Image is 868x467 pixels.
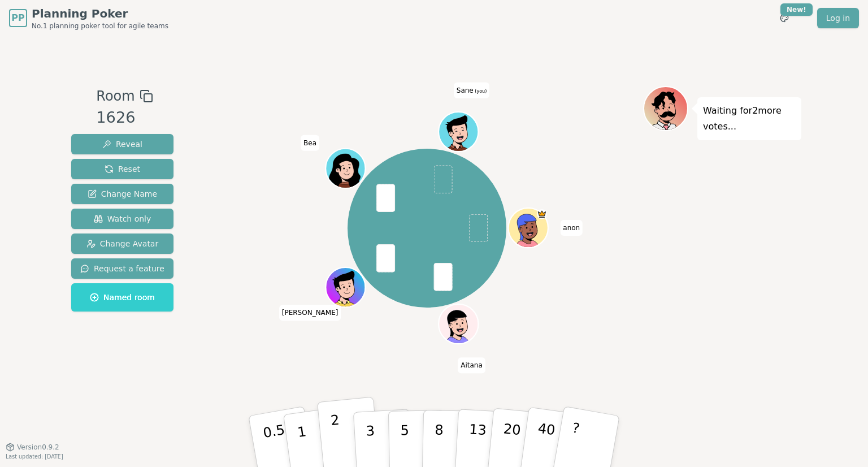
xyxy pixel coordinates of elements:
[11,11,24,25] span: PP
[71,233,173,254] button: Change Avatar
[71,283,173,312] button: Named room
[90,292,155,303] span: Named room
[817,8,859,28] a: Log in
[102,139,142,150] span: Reveal
[71,209,173,229] button: Watch only
[80,263,164,274] span: Request a feature
[71,184,173,204] button: Change Name
[6,453,63,460] span: Last updated: [DATE]
[17,443,59,452] span: Version 0.9.2
[71,258,173,279] button: Request a feature
[458,357,485,373] span: Click to change your name
[88,188,157,200] span: Change Name
[301,135,319,151] span: Click to change your name
[454,83,489,98] span: Click to change your name
[94,213,151,224] span: Watch only
[9,6,168,31] a: PPPlanning PokerNo.1 planning poker tool for agile teams
[32,6,168,21] span: Planning Poker
[703,103,796,135] p: Waiting for 2 more votes...
[32,21,168,31] span: No.1 planning poker tool for agile teams
[440,113,477,150] button: Click to change your avatar
[96,86,134,106] span: Room
[86,238,159,249] span: Change Avatar
[537,209,547,219] span: anon is the host
[71,134,173,154] button: Reveal
[560,220,583,236] span: Click to change your name
[474,89,487,94] span: (you)
[780,3,813,16] div: New!
[96,106,153,129] div: 1626
[6,443,59,452] button: Version0.9.2
[774,8,795,28] button: New!
[105,163,140,175] span: Reset
[279,305,341,321] span: Click to change your name
[71,159,173,179] button: Reset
